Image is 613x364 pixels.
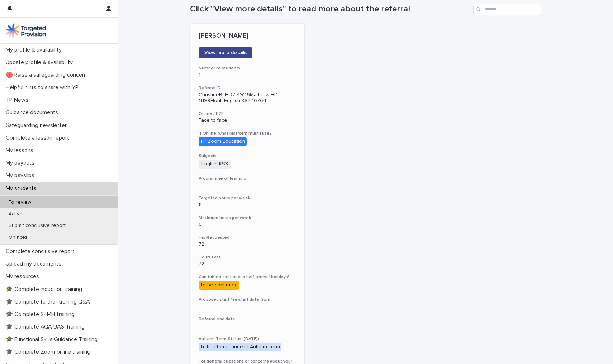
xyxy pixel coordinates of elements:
h3: Autumn Term Status ([DATE]) [199,336,296,342]
p: 🎓 Complete SEMH training [3,311,80,318]
p: TP News [3,97,34,103]
p: ChristineR--HD7-49116Matthew-HD-11199Honl--English KS3-16764 [199,92,296,104]
p: My payslips [3,172,40,179]
h3: Can tuition continue in half terms / holidays? [199,274,296,280]
a: View more details [199,47,252,58]
p: Helpful hints to share with YP [3,84,84,91]
span: View more details [204,50,247,55]
input: Search [473,4,541,15]
p: My lessons [3,147,39,154]
p: Upload my documents [3,261,67,267]
p: 🎓 Complete AQA UAS Training [3,324,90,330]
p: My students [3,185,42,192]
div: To be confirmed [199,281,239,290]
p: Active [3,211,28,217]
p: 6 [199,202,296,208]
h3: Hours Left [199,254,296,260]
div: TP Zoom Education [199,137,247,146]
p: On hold [3,234,33,241]
p: [PERSON_NAME] [199,32,296,40]
img: M5nRWzHhSzIhMunXDL62 [6,23,46,38]
p: - [199,303,296,309]
p: Safeguarding newsletter [3,122,72,129]
h3: Proposed start / re-start date from: [199,297,296,302]
p: My payouts [3,160,40,166]
p: - [199,182,296,188]
p: 🔴 Raise a safeguarding concern [3,72,92,78]
p: Face to face [199,117,296,123]
p: Complete conclusive report [3,248,80,255]
p: My resources [3,273,45,280]
div: Tuition to continue in Autumn Term [199,343,281,351]
h3: Hrs Requested [199,235,296,241]
h3: Number of students [199,65,296,71]
h3: Referral end date [199,316,296,322]
p: 🎓 Functional Skills Guidance Training [3,336,103,343]
p: 6 [199,222,296,228]
p: Submit conclusive report [3,223,71,229]
p: 🎓 Complete Zoom online training [3,349,96,355]
p: 🎓 Complete induction training [3,286,88,293]
p: My profile & availability [3,47,67,53]
p: 🎓 Complete further training Q&A [3,299,96,305]
h3: Maximum hours per week [199,215,296,221]
p: - [199,323,296,329]
p: To review [3,199,37,205]
p: 1 [199,72,296,78]
h1: Click "View more details" to read more about the referral [190,4,470,14]
p: Complete a lesson report [3,135,75,141]
span: English KS3 [199,160,231,169]
h3: Online / F2F [199,111,296,117]
p: Guidance documents [3,109,64,116]
h3: Programme of learning [199,176,296,181]
p: Update profile & availability [3,59,79,66]
p: 72 [199,261,296,267]
h3: If Online, what platform must I use? [199,131,296,136]
p: 72 [199,241,296,247]
h3: Referral ID [199,85,296,91]
h3: Subjects [199,153,296,159]
h3: Targeted hours per week [199,195,296,201]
